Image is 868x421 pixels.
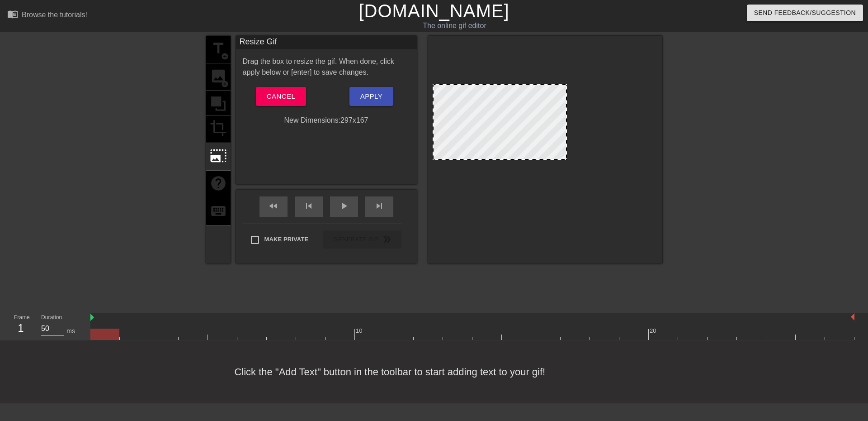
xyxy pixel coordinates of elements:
div: ms [66,326,75,336]
div: Frame [7,313,34,340]
span: skip_previous [303,201,314,211]
div: 1 [14,320,28,336]
button: Send Feedback/Suggestion [747,5,863,21]
span: play_arrow [339,201,349,211]
button: Apply [349,87,393,106]
span: Cancel [267,91,295,102]
div: Drag the box to resize the gif. When done, click apply below or [enter] to save changes. [236,56,417,78]
div: 20 [650,326,658,335]
span: Make Private [264,235,309,244]
div: New Dimensions: 297 x 167 [236,115,417,126]
span: Send Feedback/Suggestion [754,7,856,19]
span: fast_rewind [268,201,279,211]
div: 10 [356,326,364,335]
div: Browse the tutorials! [22,11,87,19]
label: Duration [41,315,62,321]
span: menu_book [7,9,18,19]
a: [DOMAIN_NAME] [359,1,509,21]
div: Resize Gif [236,36,417,49]
img: bound-end.png [851,313,854,321]
span: Apply [360,91,382,102]
div: The online gif editor [294,20,615,31]
button: Cancel [256,87,306,106]
span: photo_size_select_large [210,147,227,164]
span: skip_next [374,201,385,211]
a: Browse the tutorials! [7,9,87,23]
